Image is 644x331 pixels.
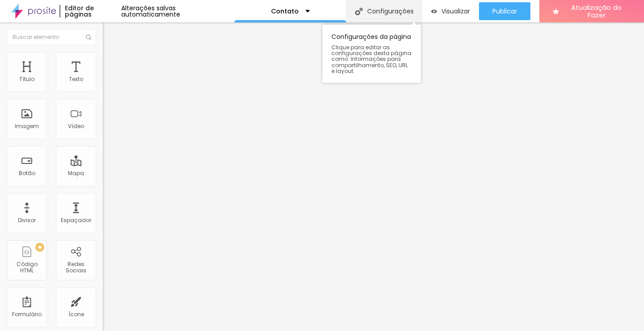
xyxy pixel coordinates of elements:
[15,122,39,130] font: Imagem
[492,7,517,16] font: Publicar
[355,8,363,15] img: Ícone
[331,43,411,75] font: Clique para editar as configurações desta página como: Informações para compartilhamento, SEO, UR...
[18,216,36,224] font: Divisor
[66,260,86,274] font: Redes Sociais
[331,32,411,41] font: Configurações da página
[479,2,530,20] button: Publicar
[65,4,94,19] font: Editor de páginas
[68,122,84,130] font: Vídeo
[61,216,91,224] font: Espaçador
[431,8,437,15] img: view-1.svg
[121,4,180,19] font: Alterações salvas automaticamente
[12,310,42,318] font: Formulário
[17,260,38,274] font: Código HTML
[422,2,479,20] button: Visualizar
[571,3,622,20] font: Atualização do Fazer
[271,7,299,16] font: Contato
[367,7,414,16] font: Configurações
[68,169,84,177] font: Mapa
[441,7,470,16] font: Visualizar
[68,310,84,318] font: Ícone
[19,169,35,177] font: Botão
[19,75,34,83] font: Título
[86,34,91,40] img: Ícone
[69,75,83,83] font: Texto
[7,29,96,45] input: Buscar elemento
